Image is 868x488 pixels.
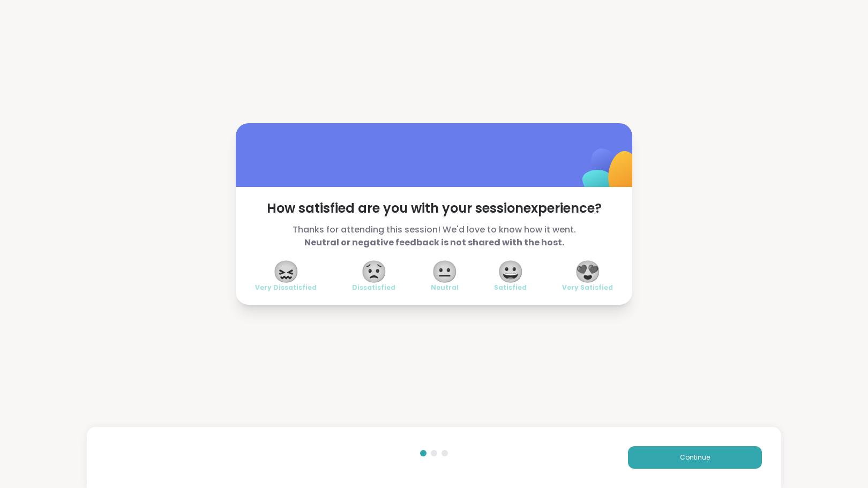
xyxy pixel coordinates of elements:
[255,223,613,249] span: Thanks for attending this session! We'd love to know how it went.
[352,283,395,292] span: Dissatisfied
[557,121,664,227] img: ShareWell Logomark
[255,283,317,292] span: Very Dissatisfied
[273,262,300,281] span: 😖
[494,283,527,292] span: Satisfied
[361,262,387,281] span: 😟
[304,236,564,249] b: Neutral or negative feedback is not shared with the host.
[628,446,762,469] button: Continue
[255,200,613,217] span: How satisfied are you with your session experience?
[680,453,710,462] span: Continue
[497,262,524,281] span: 😀
[431,262,458,281] span: 😐
[431,283,459,292] span: Neutral
[574,262,601,281] span: 😍
[562,283,613,292] span: Very Satisfied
